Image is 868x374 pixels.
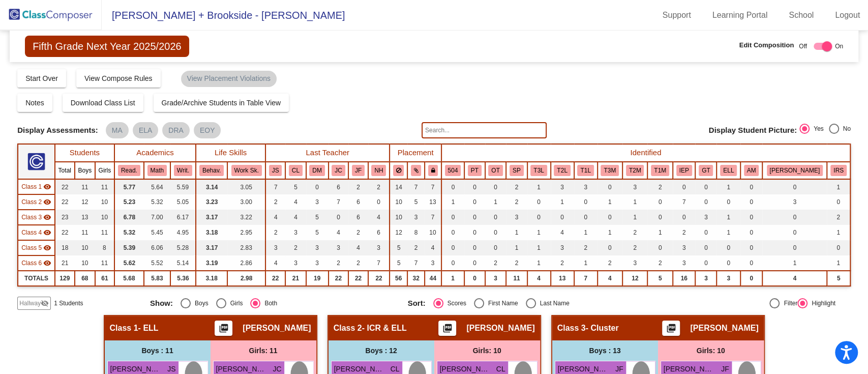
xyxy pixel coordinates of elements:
mat-icon: visibility [43,213,51,221]
td: 5 [407,194,425,210]
td: 2 [285,240,306,255]
td: 0 [485,225,506,240]
td: 3.00 [227,194,265,210]
td: 7 [407,255,425,271]
td: 5 [306,225,328,240]
button: Work Sk. [231,165,262,176]
span: Display Assessments: [17,126,98,135]
button: JS [269,165,282,176]
td: 0 [464,194,485,210]
button: Download Class List [63,94,143,112]
td: 2 [506,179,527,194]
td: 5.32 [144,194,170,210]
th: Girls [95,162,114,179]
td: 2.83 [227,240,265,255]
td: 3.17 [196,240,227,255]
button: PT [468,165,482,176]
td: 11 [95,179,114,194]
mat-chip: DRA [162,122,190,138]
td: 5.23 [114,194,144,210]
td: 3 [762,194,827,210]
td: 0 [762,225,827,240]
th: Jennifer Corvinus [328,162,349,179]
td: 0 [762,179,827,194]
th: Wilson [762,162,827,179]
mat-icon: visibility [43,198,51,206]
td: 0 [485,179,506,194]
td: 11 [75,179,95,194]
td: 2.95 [227,225,265,240]
td: 3 [265,240,285,255]
button: Read. [118,165,140,176]
mat-icon: visibility [43,228,51,237]
td: 0 [464,225,485,240]
button: Math [147,165,167,176]
td: 5.45 [144,225,170,240]
th: Keep away students [390,162,407,179]
td: 5 [285,179,306,194]
td: Tiffani Guarino - RC & ELL [18,225,55,240]
td: 0 [441,255,464,271]
td: 8 [407,225,425,240]
td: 2 [265,194,285,210]
td: 0 [527,194,551,210]
td: 6 [348,210,368,225]
td: 7 [425,210,441,225]
span: Start Over [25,74,58,82]
td: 6.78 [114,210,144,225]
th: Speech [506,162,527,179]
td: 1 [574,225,597,240]
td: 0 [597,210,622,225]
th: Identified [441,144,850,162]
td: 14 [390,179,407,194]
td: 4 [265,210,285,225]
mat-chip: EOY [194,122,221,138]
button: T2L [554,165,570,176]
button: Print Students Details [215,321,232,336]
th: Boys [75,162,95,179]
td: 7 [328,194,349,210]
td: 2 [647,179,672,194]
th: Cluster [695,162,716,179]
td: 2 [673,225,696,240]
td: 6.17 [170,210,196,225]
button: Start Over [17,69,66,88]
td: 3 [551,240,574,255]
td: 6 [328,179,349,194]
button: T3M [601,165,619,176]
span: Off [799,42,807,51]
td: 5.52 [144,255,170,271]
button: Behav. [199,165,224,176]
td: 0 [695,240,716,255]
div: No [839,124,851,133]
td: 2 [622,225,647,240]
button: OT [488,165,502,176]
span: Class 3 [21,213,42,222]
td: 3 [506,210,527,225]
td: 0 [740,194,762,210]
td: 10 [425,225,441,240]
td: 0 [740,179,762,194]
td: 13 [425,194,441,210]
th: Individualized Education Plan [673,162,696,179]
td: 2 [506,194,527,210]
td: 0 [464,179,485,194]
td: 5.32 [114,225,144,240]
td: 0 [827,194,850,210]
td: 3 [622,179,647,194]
td: 3 [328,240,349,255]
td: 0 [464,210,485,225]
td: Anthony Tortoriello - ELL [18,179,55,194]
td: 2 [348,225,368,240]
td: 11 [95,225,114,240]
mat-icon: picture_as_pdf [441,323,454,337]
button: 504 [445,165,461,176]
td: 0 [551,210,574,225]
mat-icon: visibility [43,244,51,252]
span: Edit Composition [739,40,794,50]
button: T3L [530,165,547,176]
td: 22 [55,194,75,210]
th: 504 Plan [441,162,464,179]
td: 0 [695,194,716,210]
th: Keep with teacher [425,162,441,179]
